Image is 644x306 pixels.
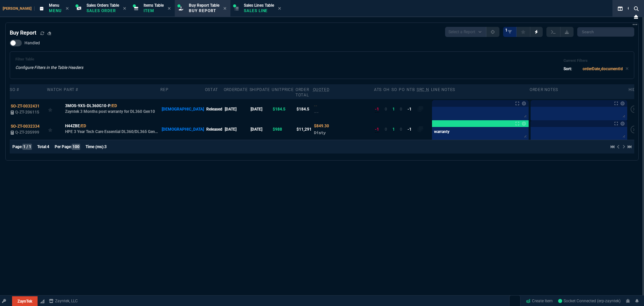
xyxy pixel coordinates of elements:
td: [DEMOGRAPHIC_DATA] [160,119,205,139]
div: ATS [374,87,382,92]
nx-icon: Close Tab [168,6,171,11]
td: [DATE] [224,119,250,139]
td: [DATE] [224,99,250,119]
span: Sales Lines Table [244,3,274,8]
td: [DATE] [250,119,272,139]
div: Line Notes [431,87,455,92]
span: Quoted Cost [314,103,317,108]
span: Items Table [144,3,164,8]
div: hide [629,87,638,92]
p: Item [144,8,164,13]
span: Socket Connected (erp-zayntek) [558,299,621,303]
div: Add to Watchlist [48,125,63,134]
td: -1 [407,119,417,139]
div: Part # [64,87,78,92]
p: Sales Line [244,8,274,13]
span: Q-ZT-206115 [15,110,39,115]
div: NTB [407,87,415,92]
td: $184.5 [272,99,296,119]
span: -- [314,110,319,115]
a: Create Item [523,296,555,306]
p: Configure Filters in the Table Headers [15,64,83,71]
span: SO-ZT-0032431 [11,104,40,108]
a: /ED [80,123,86,129]
td: Released [205,119,224,139]
nx-icon: Close Tab [278,6,281,11]
div: Order Notes [530,87,558,92]
nx-icon: Close Tab [223,6,226,11]
td: Released [205,99,224,119]
td: 1 [391,119,399,139]
span: 0 [400,127,402,132]
h4: Buy Report [10,29,36,37]
span: [PERSON_NAME] [3,6,35,11]
span: 3MOS-9X5-DL360G10-P [65,103,111,109]
div: PO [399,87,405,92]
span: Per Page: [55,144,72,149]
td: $988 [272,119,296,139]
div: -1 [375,106,379,113]
span: 0 [400,107,402,112]
a: KiF_IcbeCyplnjvGAAAO [558,298,621,304]
p: Sales Order [87,8,119,13]
span: Total: [37,144,47,149]
h6: Current Filters [563,58,629,63]
nx-icon: Split Panels [615,5,625,13]
div: Order Total [296,87,311,98]
span: 1 [505,28,507,33]
p: Menu [49,8,62,13]
td: Zayntek 3 Months post warranty for DL360 Gen10 [64,99,160,119]
span: 4 [47,144,49,149]
div: shipDate [250,87,270,92]
span: Disty [314,130,326,135]
code: orderDate,documentId [583,67,623,71]
nx-icon: Close Workbench [631,13,641,21]
td: 1 [391,99,399,119]
td: $184.5 [296,99,313,119]
p: Buy Report [189,8,219,13]
a: msbcCompanyName [47,298,80,304]
span: Page: [12,144,22,149]
span: 0 [385,107,387,112]
span: Time (ms): [86,144,104,149]
div: oStat [205,87,218,92]
td: HPE 3 Year Tech Care Essential DL360/DL365 Gen11 Smart Choice Service 24x7 [64,119,160,139]
div: unitPrice [272,87,293,92]
div: Add to Watchlist [48,104,63,114]
td: [DATE] [250,99,272,119]
td: $11,291 [296,119,313,139]
span: 0 [385,127,387,132]
span: 3 [104,144,107,149]
nx-icon: Search [625,5,635,13]
div: Watch [47,87,62,92]
nx-icon: Search [631,5,641,13]
abbr: Quote Sourcing Notes [417,87,429,92]
td: [DEMOGRAPHIC_DATA] [160,99,205,119]
span: SO-ZT-0032334 [11,124,40,129]
span: 100 [72,144,80,150]
input: Search [577,27,634,37]
div: Rep [160,87,168,92]
nx-icon: Close Tab [123,6,126,11]
td: -1 [407,99,417,119]
p: Sort: [563,66,572,72]
a: /ED [111,103,117,109]
div: OH [383,87,389,92]
nx-icon: Close Tab [66,6,69,11]
h6: Filter Table [15,57,83,62]
span: Menu [49,3,59,8]
nx-icon: Open New Tab [633,21,637,28]
span: 1 / 1 [22,144,32,150]
div: SO # [10,87,19,92]
abbr: Quoted Cost and Sourcing Notes [313,87,330,92]
span: Quoted Cost [314,124,329,128]
span: Q-ZT-205999 [15,130,39,135]
p: HPE 3 Year Tech Care Essential DL360/DL365 Gen11 Smart Choice Service 24x7 [65,129,160,134]
span: Handled [24,40,40,46]
p: Zayntek 3 Months post warranty for DL360 Gen10 [65,109,155,114]
span: H44ZBE [65,123,80,129]
div: -1 [375,126,379,133]
div: SO [391,87,397,92]
div: OrderDate [224,87,248,92]
span: Buy Report Table [189,3,219,8]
